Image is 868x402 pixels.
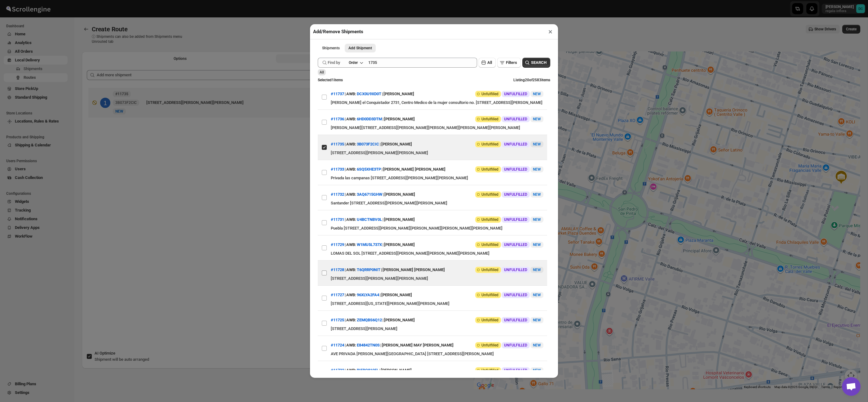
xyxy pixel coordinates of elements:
[384,214,415,225] div: [PERSON_NAME]
[384,189,415,200] div: [PERSON_NAME]
[331,100,543,106] div: [PERSON_NAME] el Conquistador 2731, Centro Medico de la mujer consultorio no. [STREET_ADDRESS][PE...
[513,78,550,82] span: Listing 20 of 2583 items
[313,29,363,35] h2: Add/Remove Shipments
[346,116,356,122] span: AWB:
[481,267,498,272] span: Unfulfilled
[481,293,498,297] span: Unfulfilled
[346,91,356,97] span: AWB:
[331,192,344,197] button: #11732
[533,192,541,197] span: NEW
[381,139,412,150] div: [PERSON_NAME]
[331,189,415,200] div: | |
[346,191,356,198] span: AWB:
[82,65,469,322] div: Selected Shipments
[331,92,344,96] button: #11737
[331,343,344,347] button: #11724
[504,217,527,222] span: UNFULFILLED
[346,217,356,223] span: AWB:
[481,192,498,197] span: Unfulfilled
[504,293,527,297] span: UNFULFILLED
[328,60,340,66] span: Find by
[357,92,381,96] button: DCX0U9XD0T
[357,117,382,121] button: 6HD0DD3DTM
[331,340,454,351] div: | |
[533,142,541,146] span: NEW
[381,289,412,301] div: [PERSON_NAME]
[331,125,543,131] div: [PERSON_NAME][STREET_ADDRESS][PERSON_NAME][PERSON_NAME][PERSON_NAME][PERSON_NAME]
[504,242,527,247] span: UNFULFILLED
[331,326,543,332] div: [STREET_ADDRESS][PERSON_NAME]
[331,289,412,301] div: | |
[357,318,382,322] button: ZEMQBS6Q12
[842,377,861,396] a: Open chat
[346,317,356,323] span: AWB:
[504,267,527,272] span: UNFULFILLED
[481,343,498,348] span: Unfulfilled
[318,78,343,82] span: Selected 1 items
[383,264,445,275] div: [PERSON_NAME] [PERSON_NAME]
[357,192,382,197] button: 3AQ6715GHW
[331,175,543,181] div: Privada las campanas [STREET_ADDRESS][PERSON_NAME][PERSON_NAME]
[331,214,415,225] div: | |
[322,46,340,51] span: Shipments
[331,217,344,222] button: #11731
[533,92,541,96] span: NEW
[481,368,498,373] span: Unfulfilled
[533,343,541,347] span: NEW
[487,60,492,65] span: All
[345,58,366,67] button: Order
[349,60,358,65] div: Order
[331,318,344,322] button: #11725
[331,142,344,146] button: #11735
[504,142,527,147] span: UNFULFILLED
[346,342,356,348] span: AWB:
[384,239,415,250] div: [PERSON_NAME]
[357,167,381,172] button: 6SQ5XHE3TP
[481,142,498,147] span: Unfulfilled
[331,301,543,307] div: [STREET_ADDRESS][US_STATE][PERSON_NAME][PERSON_NAME]
[331,150,543,156] div: [STREET_ADDRESS][PERSON_NAME][PERSON_NAME]
[533,167,541,172] span: NEW
[320,70,324,74] span: All
[357,267,380,272] button: T6QRRP0NIT
[504,92,527,96] span: UNFULFILLED
[331,88,414,100] div: | |
[331,167,344,172] button: #11733
[522,58,550,68] button: SEARCH
[346,242,356,248] span: AWB:
[481,318,498,323] span: Unfulfilled
[531,60,547,66] span: SEARCH
[331,315,415,326] div: | |
[481,167,498,172] span: Unfulfilled
[348,46,372,51] span: Add Shipment
[384,114,415,125] div: [PERSON_NAME]
[357,293,379,297] button: 96XLYA2FA4
[331,225,543,231] div: Puebla [STREET_ADDRESS][PERSON_NAME][PERSON_NAME][PERSON_NAME][PERSON_NAME]
[331,250,543,257] div: LOMAS DEL SOL [STREET_ADDRESS][PERSON_NAME][PERSON_NAME][PERSON_NAME]
[481,217,498,222] span: Unfulfilled
[546,27,555,36] button: ×
[331,117,344,121] button: #11736
[506,60,517,65] span: Filters
[481,242,498,247] span: Unfulfilled
[346,141,356,147] span: AWB:
[357,343,380,347] button: E84842TN0S
[331,200,543,206] div: Santander [STREET_ADDRESS][PERSON_NAME][PERSON_NAME]
[346,367,356,373] span: AWB:
[384,315,415,326] div: [PERSON_NAME]
[331,365,412,376] div: | |
[383,88,414,100] div: [PERSON_NAME]
[497,58,521,68] button: Filters
[331,368,344,373] button: #11722
[331,239,415,250] div: | |
[481,117,498,122] span: Unfulfilled
[331,114,415,125] div: | |
[533,318,541,322] span: NEW
[504,343,527,348] span: UNFULFILLED
[357,217,382,222] button: U4BCTNBV0L
[533,293,541,297] span: NEW
[533,243,541,247] span: NEW
[331,275,543,282] div: [STREET_ADDRESS][PERSON_NAME][PERSON_NAME]
[504,167,527,172] span: UNFULFILLED
[346,267,356,273] span: AWB:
